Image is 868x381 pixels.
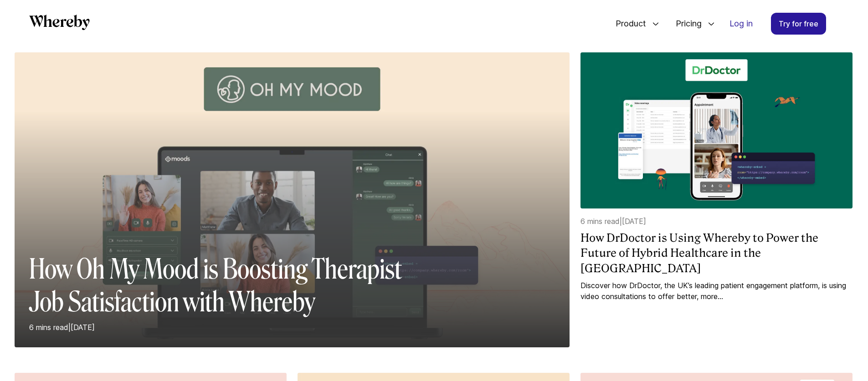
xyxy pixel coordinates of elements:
p: 6 mins read | [DATE] [580,216,853,227]
h2: How Oh My Mood is Boosting Therapist Job Satisfaction with Whereby [29,253,418,318]
span: Pricing [667,9,704,39]
a: How Oh My Mood is Boosting Therapist Job Satisfaction with Whereby6 mins read|[DATE] [15,52,570,362]
span: Product [606,9,648,39]
a: Whereby [29,15,90,33]
a: How DrDoctor is Using Whereby to Power the Future of Hybrid Healthcare in the [GEOGRAPHIC_DATA] [580,230,853,276]
svg: Whereby [29,15,90,30]
a: Discover how DrDoctor, the UK’s leading patient engagement platform, is using video consultations... [580,280,853,302]
a: Log in [722,13,760,34]
p: 6 mins read | [DATE] [29,322,418,333]
a: Try for free [771,13,826,35]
